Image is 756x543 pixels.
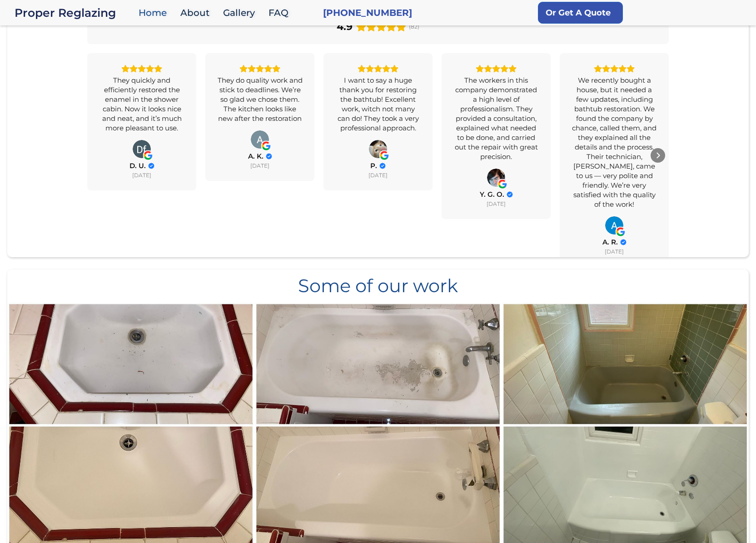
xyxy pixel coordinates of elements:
div: The workers in this company demonstrated a high level of professionalism. They provided a consult... [453,75,539,161]
img: Y. G. O. [487,169,505,187]
img: D. U. [133,140,151,158]
a: View on Google [487,169,505,187]
div: Rating: 5.0 out of 5 [99,65,185,73]
div: [DATE] [250,162,269,169]
span: A. R. [602,238,618,246]
span: A. K. [248,152,264,160]
div: [DATE] [368,172,388,179]
a: [PHONE_NUMBER] [323,6,412,19]
div: Verified Customer [620,239,627,245]
div: Verified Customer [266,153,272,159]
div: We recently bought a house, but it needed a few updates, including bathtub restoration. We found ... [571,75,657,209]
a: View on Google [605,216,623,234]
div: Next [651,148,665,163]
span: D. U. [129,162,146,170]
a: Gallery [219,3,264,23]
a: Review by D. U. [129,162,154,170]
div: They quickly and efficiently restored the enamel in the shower cabin. Now it looks nice and neat,... [99,75,185,133]
a: Review by P. [370,162,386,170]
div: Some of our work [7,269,749,295]
div: Verified Customer [148,163,154,169]
a: Review by Y. G. O. [480,190,513,199]
span: (82) [409,24,419,30]
img: A. K. [251,130,269,149]
div: Verified Customer [507,191,513,198]
div: Rating: 5.0 out of 5 [335,65,421,73]
a: View on Google [133,140,151,158]
a: Review by A. K. [248,152,272,160]
div: [DATE] [487,200,506,208]
a: View on Google [369,140,387,158]
a: Review by A. R. [602,238,627,246]
div: Rating: 5.0 out of 5 [453,65,539,73]
div: They do quality work and stick to deadlines. We’re so glad we chose them. The kitchen looks like ... [217,75,303,123]
img: P. [369,140,387,158]
a: FAQ [264,3,298,23]
div: 4.9 [337,20,353,33]
a: Or Get A Quote [538,2,623,24]
div: I want to say a huge thank you for restoring the bathtub! Excellent work, witch not many can do! ... [335,75,421,133]
span: Y. G. O. [480,190,504,199]
a: About [176,3,219,23]
div: [DATE] [132,172,151,179]
div: Rating: 5.0 out of 5 [571,65,657,73]
a: Home [134,3,176,23]
div: Proper Reglazing [15,6,134,19]
div: Previous [91,148,105,163]
img: A. R. [605,216,623,234]
span: P. [370,162,377,170]
div: Rating: 4.9 out of 5 [337,20,406,33]
div: Rating: 5.0 out of 5 [217,65,303,73]
div: [DATE] [605,248,624,255]
a: home [15,6,134,19]
div: Carousel [87,53,669,257]
div: Verified Customer [379,163,386,169]
a: View on Google [251,130,269,149]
